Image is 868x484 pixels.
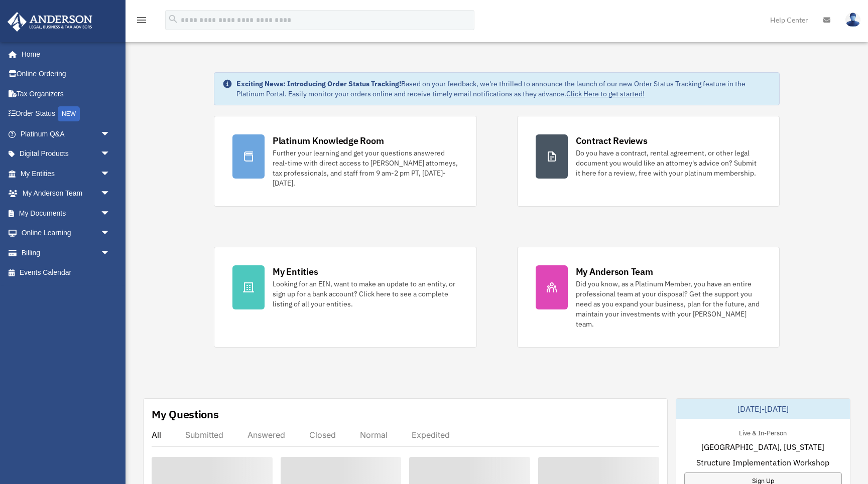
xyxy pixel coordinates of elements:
[576,134,648,147] div: Contract Reviews
[168,14,179,25] i: search
[360,430,388,440] div: Normal
[309,430,336,440] div: Closed
[566,89,645,98] a: Click Here to get started!
[7,104,126,124] a: Order StatusNEW
[7,203,126,223] a: My Documentsarrow_drop_down
[273,148,458,188] div: Further your learning and get your questions answered real-time with direct access to [PERSON_NAM...
[701,441,824,453] span: [GEOGRAPHIC_DATA], [US_STATE]
[7,263,126,283] a: Events Calendar
[136,14,148,26] i: menu
[100,124,120,144] span: arrow_drop_down
[517,116,780,207] a: Contract Reviews Do you have a contract, rental agreement, or other legal document you would like...
[517,247,780,348] a: My Anderson Team Did you know, as a Platinum Member, you have an entire professional team at your...
[100,184,120,204] span: arrow_drop_down
[412,430,450,440] div: Expedited
[273,134,384,147] div: Platinum Knowledge Room
[7,124,126,144] a: Platinum Q&Aarrow_drop_down
[576,265,653,278] div: My Anderson Team
[696,456,829,468] span: Structure Implementation Workshop
[676,399,850,419] div: [DATE]-[DATE]
[100,203,120,224] span: arrow_drop_down
[136,18,148,26] a: menu
[152,430,161,440] div: All
[236,79,771,99] div: Based on your feedback, we're thrilled to announce the launch of our new Order Status Tracking fe...
[100,243,120,263] span: arrow_drop_down
[7,184,126,204] a: My Anderson Teamarrow_drop_down
[100,223,120,244] span: arrow_drop_down
[273,279,458,309] div: Looking for an EIN, want to make an update to an entity, or sign up for a bank account? Click her...
[845,13,860,27] img: User Pic
[7,144,126,164] a: Digital Productsarrow_drop_down
[731,427,795,437] div: Live & In-Person
[7,223,126,243] a: Online Learningarrow_drop_down
[236,79,401,88] strong: Exciting News: Introducing Order Status Tracking!
[100,164,120,184] span: arrow_drop_down
[214,247,477,348] a: My Entities Looking for an EIN, want to make an update to an entity, or sign up for a bank accoun...
[7,84,126,104] a: Tax Organizers
[152,407,219,422] div: My Questions
[273,265,318,278] div: My Entities
[247,430,285,440] div: Answered
[185,430,223,440] div: Submitted
[5,12,95,32] img: Anderson Advisors Platinum Portal
[7,44,120,64] a: Home
[576,148,762,178] div: Do you have a contract, rental agreement, or other legal document you would like an attorney's ad...
[7,64,126,84] a: Online Ordering
[214,116,477,207] a: Platinum Knowledge Room Further your learning and get your questions answered real-time with dire...
[58,106,80,121] div: NEW
[7,243,126,263] a: Billingarrow_drop_down
[100,144,120,165] span: arrow_drop_down
[7,164,126,184] a: My Entitiesarrow_drop_down
[576,279,762,329] div: Did you know, as a Platinum Member, you have an entire professional team at your disposal? Get th...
